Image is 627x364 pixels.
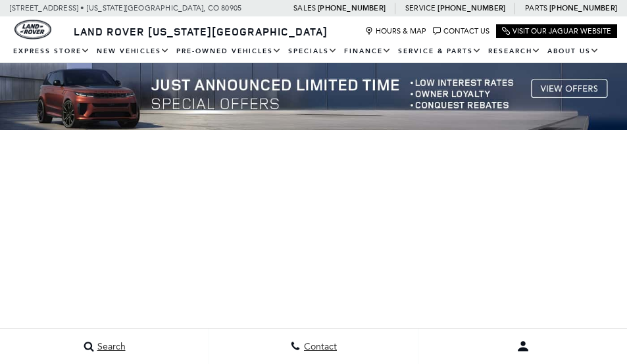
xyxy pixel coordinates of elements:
[10,4,241,12] a: [STREET_ADDRESS] • [US_STATE][GEOGRAPHIC_DATA], CO 80905
[418,330,627,363] button: user-profile-menu
[549,3,617,13] a: [PHONE_NUMBER]
[485,40,544,63] a: Research
[66,24,336,39] a: Land Rover [US_STATE][GEOGRAPHIC_DATA]
[502,27,611,35] a: Visit Our Jaguar Website
[438,3,505,13] a: [PHONE_NUMBER]
[433,27,489,35] a: Contact Us
[318,3,386,13] a: [PHONE_NUMBER]
[94,341,126,352] span: Search
[10,40,93,63] a: EXPRESS STORE
[544,40,603,63] a: About Us
[10,40,617,63] nav: Main Navigation
[93,40,173,63] a: New Vehicles
[285,40,341,63] a: Specials
[365,27,426,35] a: Hours & Map
[395,40,485,63] a: Service & Parts
[341,40,395,63] a: Finance
[14,20,51,39] img: Land Rover
[14,20,51,39] a: land-rover
[74,24,328,39] span: Land Rover [US_STATE][GEOGRAPHIC_DATA]
[301,341,337,352] span: Contact
[173,40,285,63] a: Pre-Owned Vehicles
